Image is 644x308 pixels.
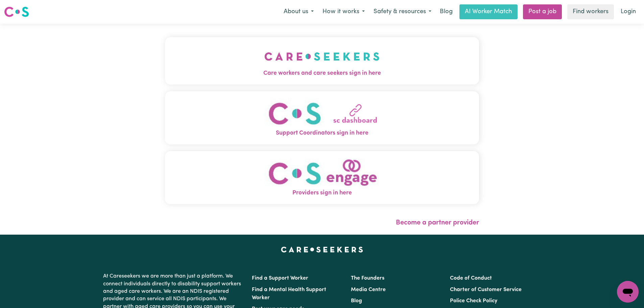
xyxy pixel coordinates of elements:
a: Post a job [523,4,562,19]
span: Support Coordinators sign in here [165,129,479,138]
button: Safety & resources [369,5,436,19]
a: Police Check Policy [450,298,497,304]
a: AI Worker Match [459,4,518,19]
span: Providers sign in here [165,189,479,197]
a: Code of Conduct [450,276,492,281]
button: About us [279,5,318,19]
span: Care workers and care seekers sign in here [165,69,479,78]
a: Careseekers home page [281,247,363,252]
a: Login [617,4,640,19]
a: Blog [436,4,457,19]
img: Careseekers logo [4,6,29,18]
a: The Founders [351,276,384,281]
button: How it works [318,5,369,19]
button: Providers sign in here [165,151,479,204]
a: Media Centre [351,287,386,292]
a: Careseekers logo [4,4,29,20]
a: Blog [351,298,362,304]
button: Care workers and care seekers sign in here [165,37,479,85]
a: Find a Support Worker [252,276,308,281]
button: Support Coordinators sign in here [165,91,479,144]
a: Find a Mental Health Support Worker [252,287,326,301]
a: Become a partner provider [396,219,479,226]
iframe: Button to launch messaging window [617,281,639,303]
a: Find workers [567,4,614,19]
a: Charter of Customer Service [450,287,522,292]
